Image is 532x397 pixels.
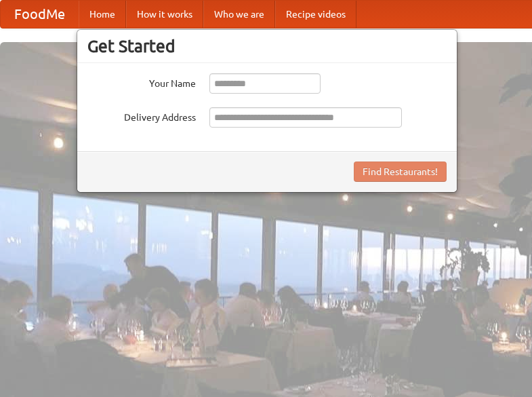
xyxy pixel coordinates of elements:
[1,1,79,28] a: FoodMe
[275,1,356,28] a: Recipe videos
[87,107,196,124] label: Delivery Address
[87,36,447,56] h3: Get Started
[87,73,196,90] label: Your Name
[203,1,275,28] a: Who we are
[79,1,126,28] a: Home
[126,1,203,28] a: How it works
[354,162,447,182] button: Find Restaurants!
